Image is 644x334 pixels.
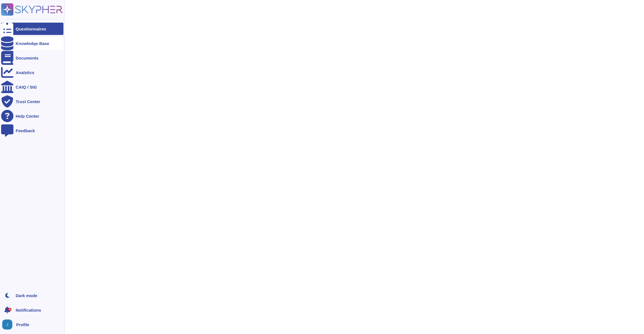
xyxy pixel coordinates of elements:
a: Analytics [1,66,63,79]
div: 9+ [8,308,11,311]
span: Profile [16,323,29,327]
a: Trust Center [1,95,63,108]
div: Trust Center [16,100,40,104]
a: CAIQ / SIG [1,81,63,93]
div: Dark mode [16,293,37,298]
span: Notifications [16,308,41,312]
a: Questionnaires [1,23,63,35]
div: Documents [16,56,39,60]
div: Analytics [16,70,34,75]
div: Questionnaires [16,27,46,31]
a: Help Center [1,110,63,122]
div: Help Center [16,114,39,118]
img: user [2,319,12,330]
div: Feedback [16,129,35,133]
button: user [1,318,16,331]
a: Knowledge Base [1,37,63,49]
a: Documents [1,52,63,64]
div: CAIQ / SIG [16,85,37,89]
div: Knowledge Base [16,41,49,46]
a: Feedback [1,124,63,137]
